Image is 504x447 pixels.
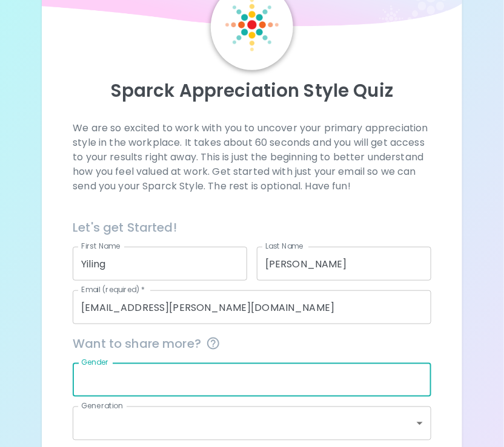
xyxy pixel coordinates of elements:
label: Email (required) [81,285,145,295]
p: We are so excited to work with you to uncover your primary appreciation style in the workplace. I... [73,121,431,194]
svg: This information is completely confidential and only used for aggregated appreciation studies at ... [206,336,220,351]
label: Last Name [265,241,303,252]
label: Gender [81,357,109,368]
label: First Name [81,241,121,252]
h6: Let's get Started! [73,218,431,237]
label: Generation [81,401,123,411]
span: Want to share more? [73,334,431,353]
p: Sparck Appreciation Style Quiz [56,80,447,102]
